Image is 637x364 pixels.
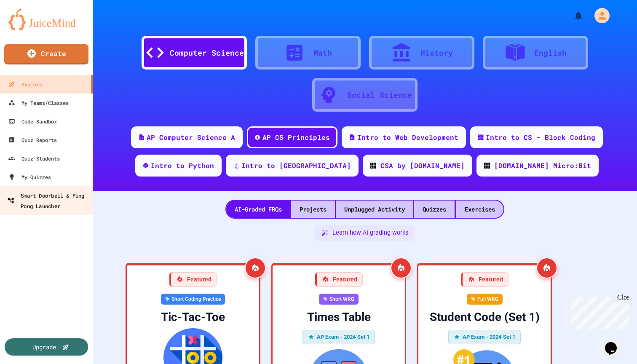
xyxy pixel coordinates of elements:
[319,294,359,305] div: Short WRQ
[8,98,69,108] div: My Teams/Classes
[336,201,413,218] div: Unplugged Activity
[3,3,58,54] div: Chat with us now!Close
[8,79,42,89] div: Explore
[279,310,398,325] div: Times Table
[8,172,51,182] div: My Quizzes
[332,228,408,238] span: Learn how AI grading works
[461,272,509,287] div: Featured
[7,190,91,211] div: Smart Doorbell & Ping Pong Launcher
[494,161,591,171] div: [DOMAIN_NAME] Micro:Bit
[567,294,629,329] iframe: chat widget
[534,47,567,59] div: English
[32,343,56,351] div: Upgrade
[147,132,235,142] div: AP Computer Science A
[291,201,335,218] div: Projects
[467,294,503,305] div: Full WRQ
[420,47,453,59] div: History
[347,89,412,101] div: Social Science
[357,132,458,142] div: Intro to Web Development
[262,132,330,142] div: AP CS Principles
[8,153,60,163] div: Quiz Students
[484,163,490,169] img: CODE_logo_RGB.png
[425,310,544,325] div: Student Code (Set 1)
[370,163,376,169] img: CODE_logo_RGB.png
[602,330,629,356] iframe: chat widget
[414,201,455,218] div: Quizzes
[226,201,290,218] div: AI-Graded FRQs
[134,310,252,325] div: Tic-Tac-Toe
[380,161,465,171] div: CSA by [DOMAIN_NAME]
[161,294,225,305] div: Short Coding Practice
[241,161,351,171] div: Intro to [GEOGRAPHIC_DATA]
[169,272,217,287] div: Featured
[4,44,88,64] a: Create
[586,6,612,25] div: My Account
[302,330,375,344] div: AP Exam - 2024 Set 1
[315,272,363,287] div: Featured
[151,161,214,171] div: Intro to Python
[558,8,586,23] div: My Notifications
[8,8,84,30] img: logo-orange.svg
[170,47,244,59] div: Computer Science
[486,132,595,142] div: Intro to CS - Block Coding
[448,330,521,344] div: AP Exam - 2024 Set 1
[8,135,57,145] div: Quiz Reports
[456,201,503,218] div: Exercises
[313,47,332,59] div: Math
[8,116,57,126] div: Code Sandbox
